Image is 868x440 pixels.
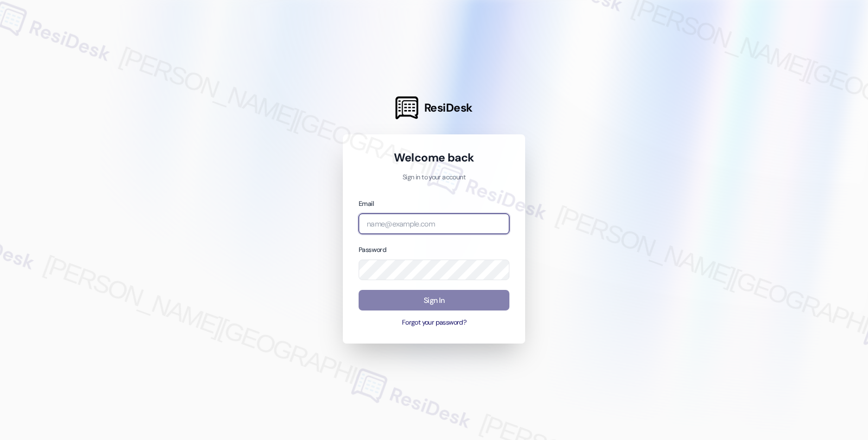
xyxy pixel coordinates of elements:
button: Sign In [359,290,509,311]
button: Forgot your password? [359,318,509,328]
input: name@example.com [359,213,509,235]
img: ResiDesk Logo [395,96,418,119]
label: Email [359,199,374,208]
h1: Welcome back [359,150,509,165]
span: ResiDesk [424,100,473,115]
label: Password [359,245,386,254]
p: Sign in to your account [359,173,509,183]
